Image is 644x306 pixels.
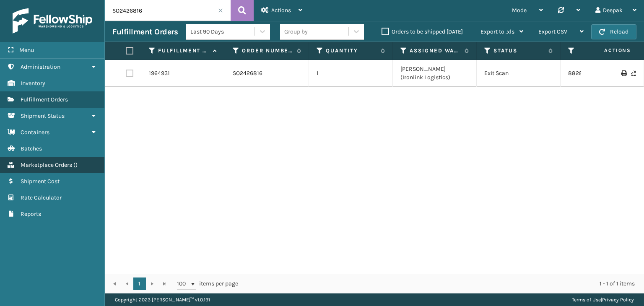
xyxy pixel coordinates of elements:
[512,7,527,14] span: Mode
[242,47,293,54] label: Order Number
[21,161,72,169] span: Marketplace Orders
[271,7,291,14] span: Actions
[21,112,65,119] span: Shipment Status
[21,194,62,201] span: Rate Calculator
[177,277,238,290] span: items per page
[21,210,41,218] span: Reports
[568,70,610,77] a: 882888913338
[21,80,45,87] span: Inventory
[233,69,262,78] a: SO2426816
[112,27,178,37] h3: Fulfillment Orders
[158,47,209,54] label: Fulfillment Order Id
[493,47,544,54] label: Status
[190,27,255,36] div: Last 90 Days
[149,69,170,78] a: 1964931
[21,96,68,103] span: Fulfillment Orders
[73,161,78,169] span: ( )
[631,70,636,76] i: Never Shipped
[133,277,146,290] a: 1
[326,47,377,54] label: Quantity
[177,280,190,288] span: 100
[382,28,463,35] label: Orders to be shipped [DATE]
[410,47,460,54] label: Assigned Warehouse
[21,145,42,152] span: Batches
[19,47,34,54] span: Menu
[572,297,601,303] a: Terms of Use
[393,60,477,87] td: [PERSON_NAME] (Ironlink Logistics)
[13,8,92,34] img: logo
[591,24,636,39] button: Reload
[309,60,393,87] td: 1
[21,63,60,70] span: Administration
[602,297,634,303] a: Privacy Policy
[250,280,635,288] div: 1 - 1 of 1 items
[115,293,210,306] p: Copyright 2023 [PERSON_NAME]™ v 1.0.191
[477,60,561,87] td: Exit Scan
[572,293,634,306] div: |
[538,28,567,35] span: Export CSV
[480,28,514,35] span: Export to .xls
[621,70,626,76] i: Print Label
[284,27,308,36] div: Group by
[21,178,60,185] span: Shipment Cost
[21,129,49,136] span: Containers
[578,44,636,57] span: Actions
